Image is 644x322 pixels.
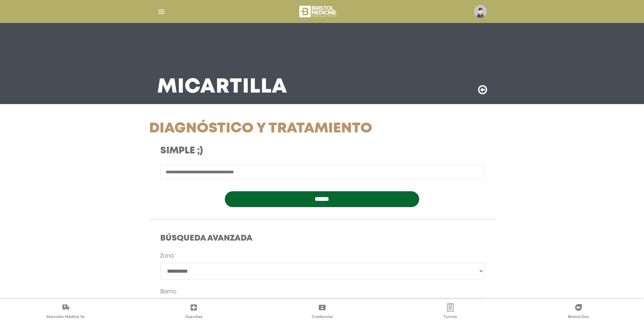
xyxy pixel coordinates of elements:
[298,3,338,20] img: bristol-medicine-blanco.png
[160,288,176,296] label: Barrio
[129,303,258,321] a: Guardias
[157,7,166,16] img: Cober_menu-lines-white.svg
[157,78,287,96] h3: Mi Cartilla
[386,303,514,321] a: Turnos
[258,303,386,321] a: Credencial
[568,314,589,320] span: Bristol Doc
[160,234,484,244] h4: Búsqueda Avanzada
[444,314,457,320] span: Turnos
[474,5,487,18] img: profile-placeholder.svg
[1,303,129,321] a: Atención Médica Ya
[160,145,365,157] h3: Simple ;)
[160,252,174,260] label: Zona
[149,120,377,137] h1: Diagnóstico y Tratamiento
[185,314,202,320] span: Guardias
[515,303,643,321] a: Bristol Doc
[46,314,85,320] span: Atención Médica Ya
[312,314,333,320] span: Credencial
